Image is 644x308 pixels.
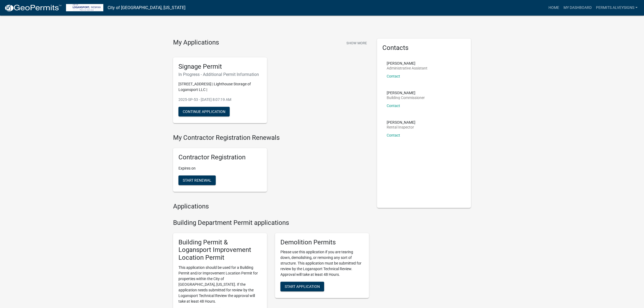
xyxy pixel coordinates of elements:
[173,39,219,47] h4: My Applications
[285,284,320,289] span: Start Application
[387,104,400,108] a: Contact
[387,133,400,137] a: Contact
[387,120,415,124] p: [PERSON_NAME]
[178,166,262,171] p: Expires on
[387,61,427,65] p: [PERSON_NAME]
[173,134,369,196] wm-registration-list-section: My Contractor Registration Renewals
[280,249,364,277] p: Please use this application if you are tearing down, demolishing, or removing any sort of structu...
[387,125,415,129] p: Rental Inspector
[108,3,185,12] a: City of [GEOGRAPHIC_DATA], [US_STATE]
[280,282,324,291] button: Start Application
[66,4,103,11] img: City of Logansport, Indiana
[173,134,369,142] h4: My Contractor Registration Renewals
[178,153,262,161] h5: Contractor Registration
[594,3,640,13] a: Permits.Alveysigns
[178,175,216,185] button: Start Renewal
[344,39,369,47] button: Show More
[280,239,364,246] h5: Demolition Permits
[183,178,211,182] span: Start Renewal
[178,239,262,262] h5: Building Permit & Logansport Improvement Location Permit
[173,219,369,227] h4: Building Department Permit applications
[178,107,230,116] button: Continue Application
[178,72,262,77] h6: In Progress - Additional Permit Information
[173,203,369,210] h4: Applications
[382,44,466,52] h5: Contacts
[387,96,425,100] p: Building Commissioner
[387,66,427,70] p: Administrative Assistant
[561,3,594,13] a: My Dashboard
[178,63,262,71] h5: Signage Permit
[178,97,262,102] p: 2025-SP-53 - [DATE] 8:07:19 AM
[387,91,425,95] p: [PERSON_NAME]
[546,3,561,13] a: Home
[178,265,262,304] p: This application should be used for a Building Permit and/or Improvement Location Permit for prop...
[178,81,262,93] p: [STREET_ADDRESS] | Lighthouse Storage of Logansport LLC |
[387,74,400,78] a: Contact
